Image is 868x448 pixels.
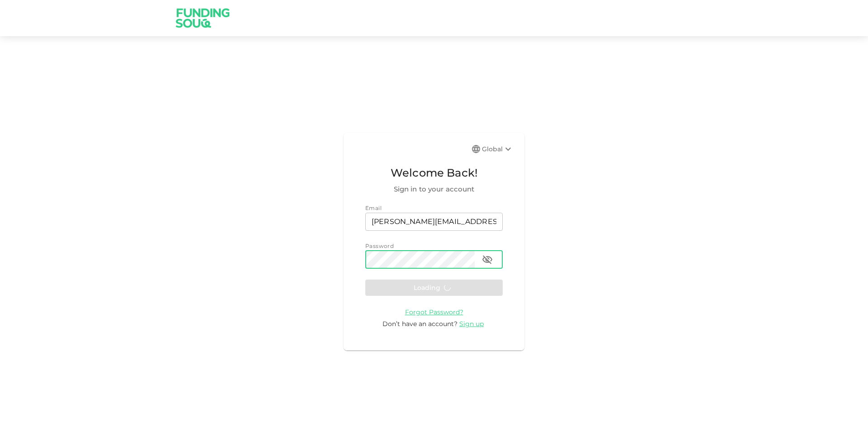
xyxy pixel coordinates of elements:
span: Don’t have an account? [382,320,458,328]
span: Password [365,243,394,249]
input: email [365,213,503,231]
span: Welcome Back! [365,164,503,182]
a: Forgot Password? [405,308,463,316]
div: Global [482,144,514,154]
span: Sign up [459,320,484,328]
input: password [365,251,475,269]
span: Email [365,205,382,211]
span: Sign in to your account [365,184,503,195]
span: Forgot Password? [405,308,463,316]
